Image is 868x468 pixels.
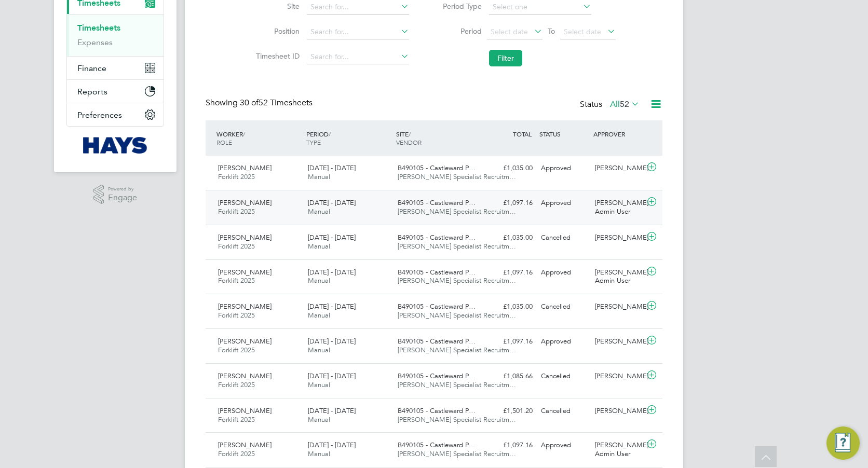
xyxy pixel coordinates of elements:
span: [PERSON_NAME] [218,268,272,277]
span: Forklift 2025 [218,172,255,181]
span: Manual [308,346,330,354]
label: Position [253,26,300,36]
span: [PERSON_NAME] Specialist Recruitm… [398,242,516,251]
span: B490105 - Castleward P… [398,268,476,277]
button: Engage Resource Center [826,426,860,460]
div: £1,097.16 [483,264,537,281]
span: [PERSON_NAME] [218,371,272,380]
span: Engage [108,194,137,202]
div: £1,097.16 [483,437,537,454]
span: B490105 - Castleward P… [398,406,476,415]
span: 30 of [240,98,259,108]
span: [DATE] - [DATE] [308,198,356,207]
span: [PERSON_NAME] Specialist Recruitm… [398,276,516,285]
span: Forklift 2025 [218,380,255,389]
span: Manual [308,242,330,251]
div: Status [580,98,642,112]
span: Forklift 2025 [218,276,255,285]
span: [PERSON_NAME] [218,302,272,311]
span: [DATE] - [DATE] [308,371,356,380]
div: £1,097.16 [483,333,537,350]
span: [PERSON_NAME] [218,163,272,172]
div: Approved [537,160,591,177]
div: [PERSON_NAME] [591,160,645,177]
span: [DATE] - [DATE] [308,441,356,449]
span: [PERSON_NAME] [218,337,272,346]
label: Period [435,26,482,36]
div: Showing [206,98,315,108]
span: Manual [308,449,330,458]
span: To [545,24,558,38]
span: B490105 - Castleward P… [398,337,476,346]
span: B490105 - Castleward P… [398,163,476,172]
div: [PERSON_NAME] [591,298,645,315]
div: [PERSON_NAME] Admin User [591,437,645,463]
label: Period Type [435,2,482,11]
div: [PERSON_NAME] Admin User [591,264,645,290]
div: SITE [394,125,483,152]
button: Filter [489,50,522,66]
span: 52 [620,99,629,109]
span: [PERSON_NAME] Specialist Recruitm… [398,415,516,424]
span: Select date [491,27,528,36]
label: Timesheet ID [253,51,300,61]
span: Manual [308,415,330,424]
span: [PERSON_NAME] [218,441,272,449]
span: [PERSON_NAME] Specialist Recruitm… [398,346,516,354]
span: [PERSON_NAME] [218,233,272,242]
div: Approved [537,264,591,281]
input: Search for... [307,50,409,64]
button: Preferences [67,103,164,126]
span: [PERSON_NAME] Specialist Recruitm… [398,172,516,181]
span: Forklift 2025 [218,415,255,424]
a: Powered byEngage [93,185,138,204]
a: Timesheets [77,23,120,33]
button: Finance [67,57,164,79]
span: Finance [77,63,106,73]
span: Select date [564,27,601,36]
div: STATUS [537,125,591,143]
div: [PERSON_NAME] [591,368,645,385]
span: [DATE] - [DATE] [308,406,356,415]
div: [PERSON_NAME] [591,229,645,246]
span: TOTAL [513,130,532,138]
span: [PERSON_NAME] [218,198,272,207]
label: All [610,99,640,109]
span: Reports [77,87,107,97]
div: £1,501.20 [483,403,537,420]
span: Manual [308,311,330,320]
span: / [243,130,245,138]
span: [DATE] - [DATE] [308,337,356,346]
span: Forklift 2025 [218,346,255,354]
span: / [409,130,411,138]
span: Manual [308,380,330,389]
span: 52 Timesheets [240,98,313,108]
span: B490105 - Castleward P… [398,198,476,207]
span: [DATE] - [DATE] [308,163,356,172]
span: Powered by [108,185,137,194]
span: [DATE] - [DATE] [308,302,356,311]
div: £1,035.00 [483,298,537,315]
div: £1,085.66 [483,368,537,385]
div: WORKER [214,125,304,152]
span: B490105 - Castleward P… [398,302,476,311]
span: ROLE [216,138,232,146]
div: £1,097.16 [483,195,537,212]
span: B490105 - Castleward P… [398,441,476,449]
span: B490105 - Castleward P… [398,233,476,242]
span: [DATE] - [DATE] [308,233,356,242]
span: TYPE [306,138,321,146]
div: Cancelled [537,229,591,246]
span: [DATE] - [DATE] [308,268,356,277]
div: PERIOD [304,125,394,152]
div: Approved [537,195,591,212]
span: Forklift 2025 [218,449,255,458]
div: Cancelled [537,403,591,420]
div: APPROVER [591,125,645,143]
span: Manual [308,276,330,285]
span: VENDOR [396,138,422,146]
div: [PERSON_NAME] Admin User [591,195,645,221]
span: [PERSON_NAME] [218,406,272,415]
span: Manual [308,207,330,216]
span: B490105 - Castleward P… [398,371,476,380]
